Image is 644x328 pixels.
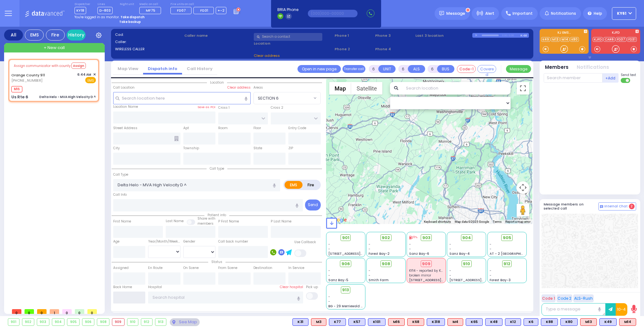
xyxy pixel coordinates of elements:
button: Message [506,65,531,73]
small: Share with [197,216,215,221]
div: ALS [388,318,405,326]
span: 910 [463,261,470,267]
input: Search member [544,73,602,83]
img: message.svg [439,11,444,16]
button: +Add [602,73,619,83]
div: 903 [37,319,49,325]
span: Message [446,10,465,17]
a: CAR6 [603,37,615,42]
strong: Take dispatch [120,15,145,19]
div: K318 [427,318,445,326]
button: Transfer call [342,65,365,73]
label: Assigned [113,265,129,271]
span: KY14 - reported by K90 [409,268,445,273]
div: Fire [46,30,65,41]
div: BLS [466,318,483,326]
a: Call History [182,66,217,72]
div: K48 [485,318,502,326]
button: Send [305,200,321,210]
div: 905 [67,319,79,325]
span: BRIA Phone [277,7,298,13]
span: 913 [342,287,349,293]
label: EMS [285,181,303,189]
div: 908 [97,319,109,325]
span: [STREET_ADDRESS][PERSON_NAME] [328,251,388,256]
button: Drag Pegman onto the map to open Street View [517,204,529,216]
label: Age [113,239,119,244]
span: - [449,268,451,273]
span: 906 [341,261,350,267]
div: K6 [524,318,538,326]
span: KY18 [75,7,86,14]
span: [STREET_ADDRESS][PERSON_NAME] [409,278,469,282]
div: ALS [580,318,597,326]
strong: Take backup [119,19,141,24]
span: FD31 [200,8,208,13]
input: (000)000-00000 [308,10,358,17]
label: ZIP [288,146,293,151]
div: K49 [599,318,617,326]
span: Phone 3 [375,33,414,38]
span: Sanz Bay-6 [409,251,429,256]
div: BLS [427,318,445,326]
label: City [113,146,120,151]
div: 910 [127,319,138,325]
div: 901 [8,319,19,325]
span: Notifications [551,11,576,16]
button: Members [545,64,569,71]
label: Floor [253,126,261,131]
label: WIRELESS CALLER [115,46,182,52]
a: M14 [560,37,569,42]
label: Turn off text [621,77,631,84]
span: Forest Bay-3 [490,278,511,282]
div: K80 [560,318,578,326]
span: - [490,247,491,251]
a: FD37 [616,37,626,42]
label: First Name [113,219,131,224]
label: Cad: [115,32,182,37]
span: Location [207,80,227,85]
label: Night unit [120,3,134,6]
a: K49 [541,37,550,42]
span: - [328,294,330,299]
div: K12 [505,318,521,326]
div: All [4,30,23,41]
span: - [449,273,451,278]
span: SECTION 6 [258,95,279,101]
div: BLS [599,318,617,326]
label: Room [218,126,228,131]
div: 11% [409,235,417,240]
span: 6:44 AM [77,72,91,77]
span: 0 [12,309,21,314]
label: Cross 1 [218,105,230,110]
button: Map camera controls [517,181,529,194]
div: BLS [485,318,502,326]
label: In Service [288,265,304,271]
div: M3 [311,318,326,326]
label: State [253,146,262,151]
span: - [449,242,451,247]
label: Save as POI [197,105,215,109]
span: - [369,273,370,278]
span: 903 [422,235,430,241]
a: Orange County 911 [11,73,45,78]
span: Clear address [254,53,280,58]
label: KJFD [591,31,640,36]
span: 908 [382,261,390,267]
div: BLS [368,318,386,326]
span: Smith Farm [369,278,389,282]
span: Sanz Bay-4 [449,251,470,256]
label: Lines [97,3,113,6]
label: Cross 2 [271,105,283,110]
span: Status [208,260,225,264]
div: M4 [447,318,463,326]
span: - [369,247,370,251]
label: Location Name [113,104,138,109]
div: 909 [421,260,432,267]
span: 902 [382,235,390,241]
span: You're logged in as monitor. [75,15,119,19]
button: Show satellite imagery [351,82,382,95]
img: Logo [25,9,67,17]
button: 10-4 [616,303,627,316]
span: + New call [44,45,65,51]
